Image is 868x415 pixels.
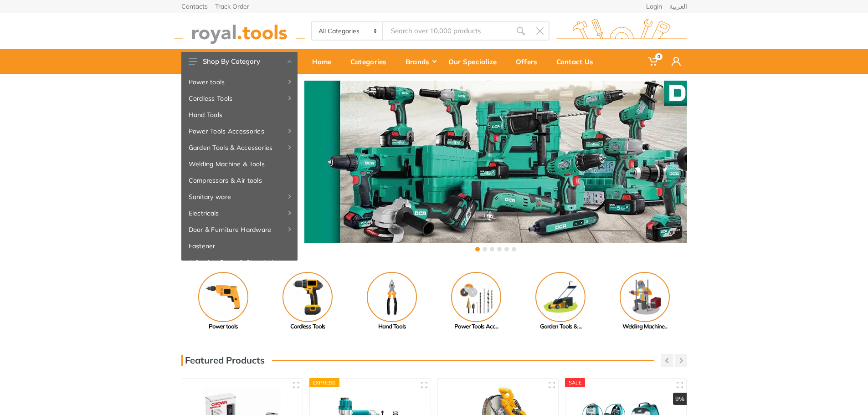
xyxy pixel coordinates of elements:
a: Sanitary ware [181,189,298,205]
img: Royal - Power tools [198,272,248,322]
img: Royal - Power Tools Accessories [451,272,501,322]
a: Offers [509,49,550,74]
img: Royal - Cordless Tools [282,272,333,322]
div: Offers [509,52,550,71]
a: Garden Tools & Accessories [181,139,298,156]
a: Welding Machine... [603,272,687,331]
a: Fastener [181,238,298,254]
a: Home [306,49,344,74]
div: Categories [344,52,399,71]
a: Hand Tools [350,272,434,331]
img: royal.tools Logo [556,19,687,44]
a: Hand Tools [181,107,298,123]
div: Express [309,378,339,387]
img: Royal - Garden Tools & Accessories [535,272,586,322]
a: Power tools [181,272,266,331]
div: Garden Tools & ... [519,322,603,331]
a: Our Specialize [442,49,509,74]
img: Royal - Hand Tools [367,272,417,322]
input: Site search [383,21,511,41]
a: Cordless Tools [266,272,350,331]
a: Contact Us [550,49,606,74]
a: Cordless Tools [181,90,298,107]
a: Login [646,3,662,10]
a: العربية [669,3,687,10]
a: Power Tools Accessories [181,123,298,139]
a: 0 [642,49,665,74]
div: Cordless Tools [266,322,350,331]
a: Categories [344,49,399,74]
img: royal.tools Logo [174,19,305,44]
select: Category [312,22,384,40]
a: Compressors & Air tools [181,172,298,189]
span: 0 [655,53,663,60]
a: Adhesive, Spray & Chemical [181,254,298,271]
div: Brands [399,52,442,71]
div: Hand Tools [350,322,434,331]
a: Electricals [181,205,298,221]
div: Power tools [181,322,266,331]
a: Track Order [215,3,249,10]
h3: Featured Products [181,355,265,366]
div: SALE [565,378,585,387]
a: Welding Machine & Tools [181,156,298,172]
img: Royal - Welding Machine & Tools [620,272,670,322]
div: Welding Machine... [603,322,687,331]
button: Shop By Category [181,52,298,71]
div: Our Specialize [442,52,509,71]
div: Power Tools Acc... [434,322,519,331]
a: Power tools [181,74,298,90]
a: Contacts [181,3,208,10]
div: 9% [673,393,687,405]
a: Garden Tools & ... [519,272,603,331]
a: Power Tools Acc... [434,272,519,331]
a: Door & Furniture Hardware [181,221,298,238]
div: Home [306,52,344,71]
div: Contact Us [550,52,606,71]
